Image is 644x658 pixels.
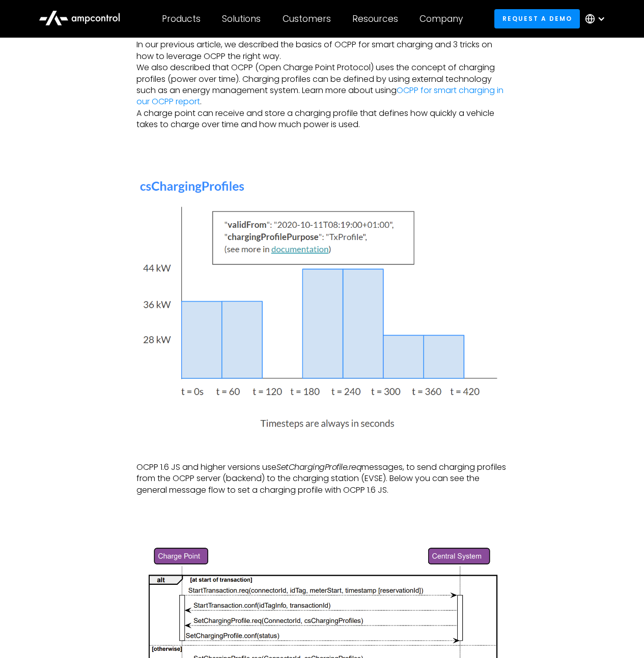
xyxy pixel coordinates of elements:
p: OCPP 1.6 JS and higher versions use messages, to send charging profiles from the OCPP server (bac... [136,462,508,496]
div: Products [162,13,201,24]
a: OCPP for smart charging in our OCPP report [136,84,503,107]
div: Company [419,13,463,24]
a: Request a demo [494,9,580,28]
div: Customers [283,13,331,24]
em: SetChargingProfile.req [276,461,361,473]
img: csCharging Profiles Ampcontrol [136,178,508,433]
p: In our previous article, we described the basics of OCPP for smart charging and 3 tricks on how t... [136,39,508,130]
div: Solutions [222,13,261,24]
p: ‍ [136,504,508,515]
div: Resources [352,13,398,24]
p: ‍ [136,139,508,150]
